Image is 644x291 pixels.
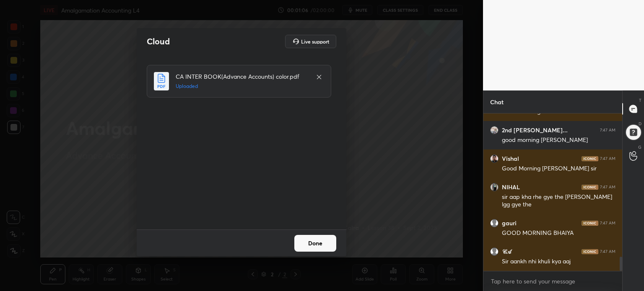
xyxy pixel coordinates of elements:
h6: gauri [502,219,517,227]
img: e1f1f9677a884f6eae9e7dfc4a7b18dd.jpg [490,155,499,163]
p: G [638,144,641,150]
h6: NIHAL [502,183,520,191]
div: 7:47 AM [600,185,615,190]
img: default.png [490,247,499,256]
div: 7:47 AM [600,249,615,254]
div: 7:47 AM [600,156,615,161]
p: D [639,121,641,127]
h2: Cloud [147,36,170,47]
div: GOOD MORNING BHAIYA [502,229,615,237]
h6: 𝒞𝒜 [502,248,511,255]
h6: 2nd [PERSON_NAME]... [502,126,568,134]
img: ace87823c2164421afcb14db9382922f.jpg [490,183,499,191]
img: ae5bc62a2f5849008747730a7edc51e8.jpg [490,126,499,134]
div: Good Morning [PERSON_NAME] sir [502,165,615,173]
div: good morning [PERSON_NAME] [502,136,615,144]
div: Sir aankh nhi khuli kya aaj [502,258,615,266]
img: iconic-dark.1390631f.png [582,185,598,190]
p: T [639,97,641,103]
img: default.png [490,219,499,227]
img: iconic-dark.1390631f.png [582,249,598,254]
h5: Live support [301,39,329,44]
div: 7:47 AM [600,128,615,133]
div: grid [483,113,622,271]
div: sir aap kha rhe gye the [PERSON_NAME] lgg gye the [502,193,615,209]
div: 7:47 AM [600,221,615,226]
img: iconic-dark.1390631f.png [582,221,598,226]
h5: Uploaded [176,82,307,90]
p: Chat [483,91,510,113]
h4: CA INTER BOOK(Advance Accounts) color.pdf [176,72,307,81]
button: Done [294,235,336,252]
h6: Vishal [502,155,519,162]
img: iconic-dark.1390631f.png [582,156,598,161]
